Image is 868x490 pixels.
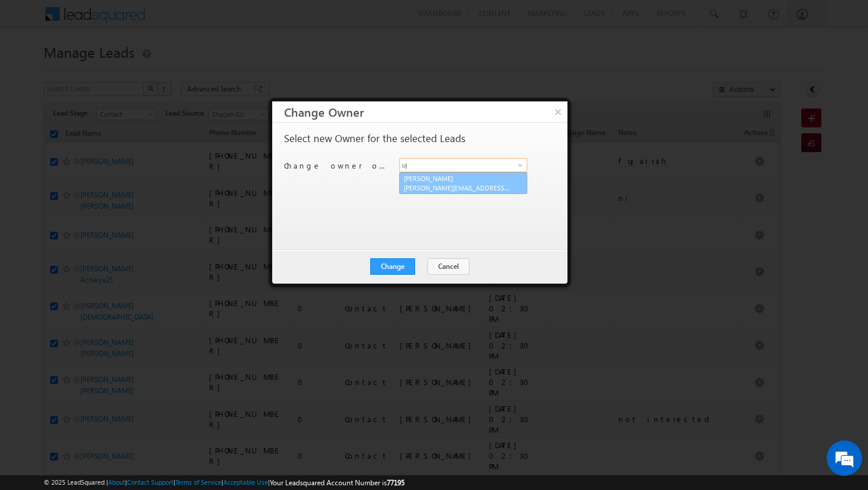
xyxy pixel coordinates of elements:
img: d_60004797649_company_0_60004797649 [20,62,50,77]
button: Cancel [428,258,469,275]
a: Contact Support [127,478,174,486]
textarea: Type your message and hit 'Enter' [15,109,216,353]
span: [PERSON_NAME][EMAIL_ADDRESS][DOMAIN_NAME] [404,183,510,192]
a: Show All Items [511,159,526,171]
h3: Change Owner [284,101,567,122]
p: Select new Owner for the selected Leads [284,133,465,144]
div: Chat with us now [61,62,198,77]
a: Acceptable Use [223,478,268,486]
p: Change owner of 50 leads to [284,160,390,171]
div: Minimize live chat window [194,6,222,34]
a: [PERSON_NAME] [399,172,527,195]
input: Type to Search [399,158,527,172]
a: About [108,478,125,486]
a: Terms of Service [175,478,221,486]
button: × [549,101,567,122]
span: © 2025 LeadSquared | | | | | [44,477,404,488]
button: Change [370,258,415,275]
em: Start Chat [161,363,214,379]
span: 77195 [387,478,404,487]
span: Your Leadsquared Account Number is [270,478,404,487]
